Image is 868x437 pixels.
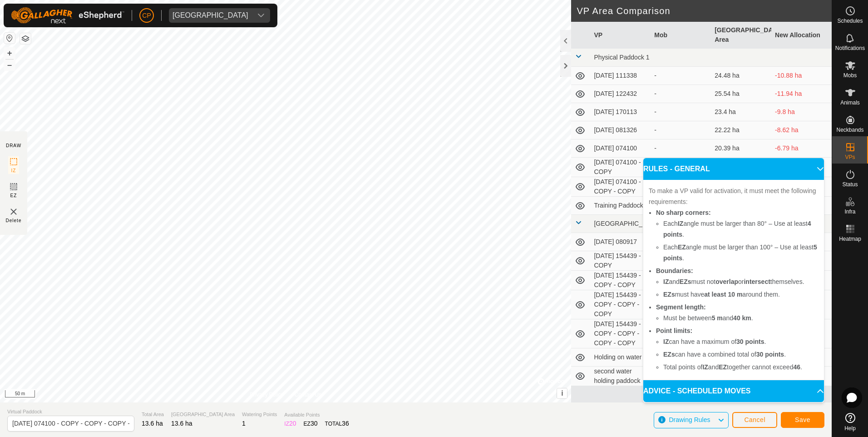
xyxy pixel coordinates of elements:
div: DRAW [6,142,21,149]
span: CP [142,11,151,20]
td: [DATE] 074100 - COPY [590,158,651,177]
td: [DATE] 154439 - COPY - COPY - COPY [590,290,651,319]
li: Total points of and together cannot exceed . [663,362,819,372]
td: -8.62 ha [771,121,832,139]
button: – [4,60,15,70]
b: Boundaries: [656,267,693,274]
span: Manbulloo Station [169,8,252,23]
td: Training Paddock [590,197,651,215]
span: i [561,389,563,397]
li: must have around them. [663,289,819,300]
span: Mobs [843,73,857,78]
img: VP [8,206,19,217]
span: 36 [342,420,349,427]
td: -10.88 ha [771,67,832,85]
span: Drawing Rules [669,416,710,423]
b: EZs [663,291,675,298]
a: Help [832,409,868,435]
b: at least 10 m [704,291,742,298]
button: Cancel [732,412,777,428]
th: Mob [651,22,711,49]
span: Notifications [835,45,865,51]
button: Map Layers [20,33,31,44]
span: 13.6 ha [142,420,163,427]
td: 25.54 ha [711,85,771,103]
span: Delete [6,217,22,224]
span: 1 [242,420,246,427]
div: TOTAL [325,419,349,428]
b: Segment length: [656,303,706,311]
b: 5 points [663,243,817,262]
span: Available Points [284,411,349,419]
td: [DATE] 154439 - COPY - COPY - COPY - COPY [590,319,651,348]
td: 20.39 ha [711,139,771,158]
td: [DATE] 122432 [590,85,651,103]
td: [DATE] 074100 - COPY - COPY [590,177,651,197]
span: Cancel [744,416,765,423]
span: ADVICE - SCHEDULED MOVES [643,386,750,397]
div: - [654,125,707,135]
p-accordion-header: ADVICE - SCHEDULED MOVES [643,380,824,402]
span: Status [842,182,858,187]
td: [DATE] 170113 [590,103,651,121]
b: 4 points [663,220,811,238]
b: IZ [702,363,708,371]
span: VPs [845,154,855,160]
b: Point limits: [656,327,692,334]
td: [DATE] 111338 [590,67,651,85]
a: Contact Us [295,391,321,399]
p-accordion-header: RULES - GENERAL [643,158,824,180]
li: can have a maximum of . [663,336,819,347]
td: [DATE] 074100 [590,139,651,158]
span: Help [844,426,856,431]
li: and must not or themselves. [663,276,819,287]
span: Schedules [837,18,863,24]
span: Save [795,416,810,423]
td: [DATE] 154439 - COPY - COPY [590,271,651,290]
b: No sharp corners: [656,209,711,216]
td: [DATE] 080917 [590,233,651,251]
span: Total Area [142,411,164,418]
b: 30 points [736,338,764,345]
b: intersect [744,278,770,285]
span: RULES - GENERAL [643,164,710,174]
div: - [654,107,707,117]
span: Watering Points [242,411,277,418]
span: IZ [11,167,16,174]
div: EZ [304,419,318,428]
div: [GEOGRAPHIC_DATA] [173,12,248,19]
b: EZs [680,278,691,285]
b: overlap [715,278,738,285]
li: Each angle must be larger than 80° – Use at least . [663,218,819,240]
span: 13.6 ha [171,420,192,427]
button: Save [781,412,824,428]
div: - [654,144,707,153]
li: can have a combined total of . [663,349,819,360]
a: Privacy Policy [250,391,284,399]
td: -9.8 ha [771,103,832,121]
th: VP [590,22,651,49]
span: Physical Paddock 1 [594,54,649,61]
td: Holding on water [590,348,651,367]
span: 30 [311,420,318,427]
div: - [654,89,707,99]
div: dropdown trigger [252,8,270,23]
span: Heatmap [839,236,861,242]
td: 22.22 ha [711,121,771,139]
b: 30 points [756,351,784,358]
b: 5 m [712,314,723,322]
span: [GEOGRAPHIC_DATA] [594,220,660,227]
span: EZ [10,192,17,199]
b: IZ [663,338,669,345]
td: 23.4 ha [711,103,771,121]
span: Infra [844,209,855,214]
span: 20 [289,420,296,427]
th: New Allocation [771,22,832,49]
b: EZ [719,363,727,371]
button: i [557,388,567,398]
li: Must be between and . [663,313,819,323]
td: second water holding paddock [590,367,651,386]
b: 46 [793,363,800,371]
span: To make a VP valid for activation, it must meet the following requirements: [649,187,816,205]
td: -6.79 ha [771,139,832,158]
